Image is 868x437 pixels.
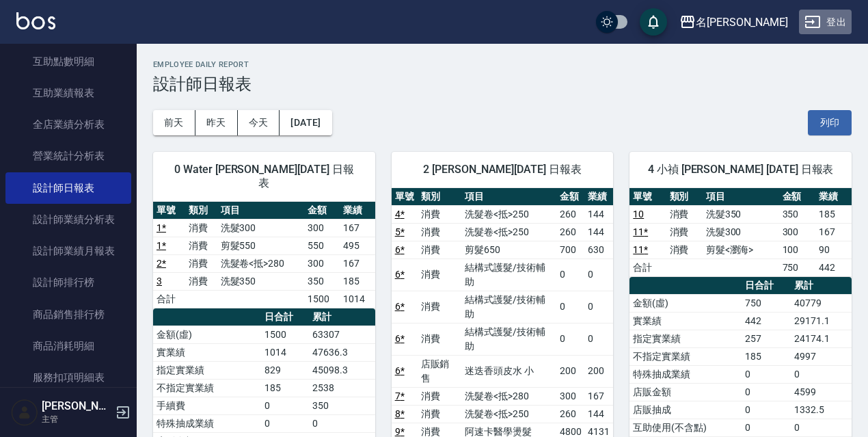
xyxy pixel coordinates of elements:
td: 指定實業績 [629,330,742,347]
th: 累計 [791,277,852,295]
td: 300 [304,219,340,237]
th: 項目 [461,188,556,206]
td: 實業績 [153,343,261,361]
a: 設計師日報表 [5,172,131,204]
td: 750 [742,294,791,312]
button: 列印 [808,110,852,135]
td: 結構式護髮/技術輔助 [461,323,556,355]
h5: [PERSON_NAME] [42,399,111,413]
th: 類別 [666,188,703,206]
td: 金額(虛) [153,326,261,343]
td: 144 [584,205,613,223]
td: 剪髮650 [461,241,556,259]
td: 144 [584,223,613,241]
td: 40779 [791,294,852,312]
td: 洗髮300 [703,223,779,241]
th: 項目 [217,202,305,220]
td: 結構式護髮/技術輔助 [461,259,556,291]
td: 260 [556,405,585,423]
td: 167 [815,223,852,241]
h3: 設計師日報表 [153,75,852,94]
td: 829 [261,361,309,379]
td: 消費 [418,223,462,241]
th: 業績 [340,202,375,220]
table: a dense table [153,202,375,308]
td: 結構式護髮/技術輔助 [461,291,556,323]
td: 消費 [666,241,703,259]
td: 消費 [185,272,217,290]
button: 今天 [238,110,280,135]
td: 0 [309,414,375,432]
th: 類別 [185,202,217,220]
a: 互助業績報表 [5,77,131,109]
td: 0 [742,401,791,419]
button: 昨天 [195,110,238,135]
td: 0 [261,397,309,414]
button: 名[PERSON_NAME] [674,8,794,36]
td: 剪髮<瀏海> [703,241,779,259]
td: 0 [584,323,613,355]
td: 0 [261,414,309,432]
td: 350 [779,205,815,223]
td: 金額(虛) [629,294,742,312]
td: 185 [815,205,852,223]
span: 4 小禎 [PERSON_NAME] [DATE] 日報表 [646,163,835,176]
td: 0 [556,259,585,291]
td: 互助使用(不含點) [629,419,742,436]
td: 消費 [185,237,217,254]
td: 260 [556,223,585,241]
th: 項目 [703,188,779,206]
a: 營業統計分析表 [5,140,131,172]
span: 2 [PERSON_NAME][DATE] 日報表 [408,163,597,176]
td: 店販抽成 [629,401,742,419]
td: 700 [556,241,585,259]
td: 45098.3 [309,361,375,379]
td: 1014 [340,290,375,308]
td: 消費 [666,223,703,241]
td: 300 [556,387,585,405]
td: 185 [261,379,309,397]
td: 1500 [304,290,340,308]
td: 消費 [418,387,462,405]
td: 0 [584,291,613,323]
a: 設計師業績分析表 [5,204,131,235]
td: 消費 [185,219,217,237]
td: 店販銷售 [418,355,462,387]
td: 167 [340,254,375,272]
td: 0 [584,259,613,291]
button: 登出 [799,10,852,35]
button: [DATE] [280,110,331,135]
td: 0 [742,365,791,383]
td: 指定實業績 [153,361,261,379]
th: 金額 [779,188,815,206]
td: 442 [815,259,852,276]
td: 1500 [261,326,309,343]
td: 洗髮卷<抵>250 [461,205,556,223]
p: 主管 [42,413,111,425]
td: 迷迭香頭皮水 小 [461,355,556,387]
button: 前天 [153,110,195,135]
td: 消費 [418,241,462,259]
div: 名[PERSON_NAME] [696,14,788,31]
h2: Employee Daily Report [153,60,852,69]
td: 剪髮550 [217,237,305,254]
td: 洗髮卷<抵>250 [461,405,556,423]
a: 設計師業績月報表 [5,235,131,267]
td: 300 [304,254,340,272]
td: 實業績 [629,312,742,330]
td: 洗髮350 [217,272,305,290]
td: 750 [779,259,815,276]
th: 日合計 [742,277,791,295]
th: 日合計 [261,308,309,326]
a: 商品消耗明細 [5,330,131,362]
td: 442 [742,312,791,330]
td: 1014 [261,343,309,361]
td: 260 [556,205,585,223]
td: 4599 [791,383,852,401]
table: a dense table [629,188,852,277]
th: 金額 [304,202,340,220]
td: 0 [742,383,791,401]
td: 90 [815,241,852,259]
td: 店販金額 [629,383,742,401]
td: 300 [779,223,815,241]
